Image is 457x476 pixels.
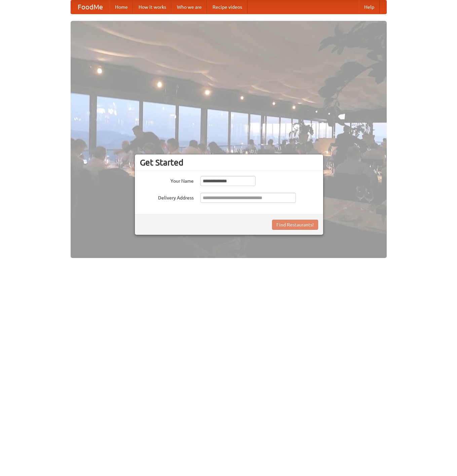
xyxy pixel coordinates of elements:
[272,220,318,230] button: Find Restaurants!
[140,176,194,184] label: Your Name
[110,0,133,14] a: Home
[140,193,194,201] label: Delivery Address
[172,0,207,14] a: Who we are
[71,0,110,14] a: FoodMe
[133,0,172,14] a: How it works
[140,157,318,168] h3: Get Started
[359,0,380,14] a: Help
[207,0,247,14] a: Recipe videos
